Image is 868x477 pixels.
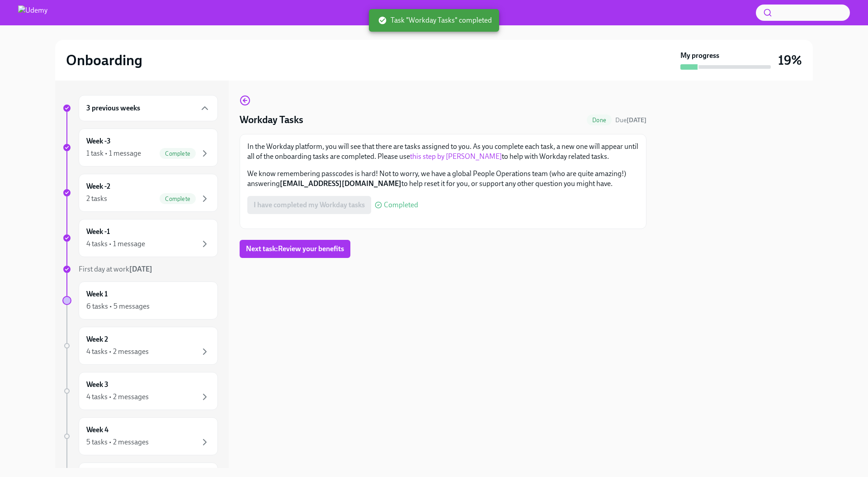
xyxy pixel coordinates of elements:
[62,219,218,257] a: Week -14 tasks • 1 message
[86,239,145,249] div: 4 tasks • 1 message
[79,95,218,121] div: 3 previous weeks
[86,301,150,311] div: 6 tasks • 5 messages
[410,152,502,161] a: this step by [PERSON_NAME]
[86,148,141,158] div: 1 task • 1 message
[247,142,639,162] p: In the Workday platform, you will see that there are tasks assigned to you. As you complete each ...
[62,327,218,365] a: Week 24 tasks • 2 messages
[86,380,108,390] h6: Week 3
[384,201,418,209] span: Completed
[627,116,646,124] strong: [DATE]
[246,244,344,253] span: Next task : Review your benefits
[86,289,108,299] h6: Week 1
[86,103,140,113] h6: 3 previous weeks
[62,417,218,455] a: Week 45 tasks • 2 messages
[62,174,218,212] a: Week -22 tasksComplete
[778,52,802,68] h3: 19%
[86,227,110,237] h6: Week -1
[247,169,639,189] p: We know remembering passcodes is hard! Not to worry, we have a global People Operations team (who...
[160,196,196,202] span: Complete
[86,136,111,146] h6: Week -3
[66,51,142,69] h2: Onboarding
[240,240,350,258] button: Next task:Review your benefits
[79,265,152,273] span: First day at work
[615,116,646,124] span: September 1st, 2025 10:00
[86,437,149,447] div: 5 tasks • 2 messages
[587,117,612,124] span: Done
[240,113,303,127] h4: Workday Tasks
[62,129,218,167] a: Week -31 task • 1 messageComplete
[62,372,218,410] a: Week 34 tasks • 2 messages
[18,5,47,20] img: Udemy
[86,347,149,357] div: 4 tasks • 2 messages
[86,425,108,435] h6: Week 4
[129,265,152,273] strong: [DATE]
[86,181,110,191] h6: Week -2
[62,281,218,320] a: Week 16 tasks • 5 messages
[62,264,218,274] a: First day at work[DATE]
[86,334,108,344] h6: Week 2
[160,150,196,157] span: Complete
[86,194,107,204] div: 2 tasks
[680,51,719,61] strong: My progress
[615,116,646,124] span: Due
[378,15,492,25] span: Task "Workday Tasks" completed
[280,179,401,188] strong: [EMAIL_ADDRESS][DOMAIN_NAME]
[86,392,149,402] div: 4 tasks • 2 messages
